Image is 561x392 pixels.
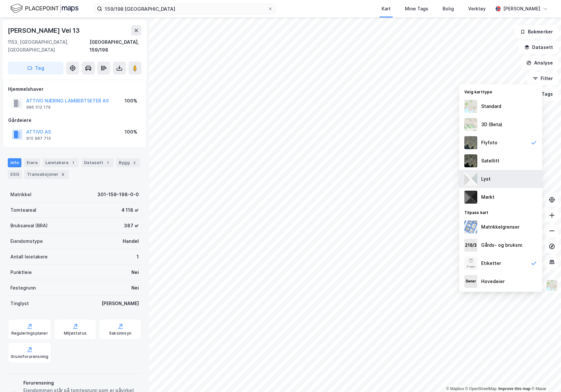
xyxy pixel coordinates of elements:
[464,136,477,149] img: Z
[10,191,31,198] div: Matrikkel
[481,121,502,128] div: 3D (Beta)
[481,193,494,201] div: Mørkt
[131,160,138,166] div: 2
[123,237,139,245] div: Handel
[481,175,491,183] div: Lyst
[481,259,501,267] div: Etiketter
[104,160,111,166] div: 1
[498,386,531,391] a: Improve this map
[503,5,540,13] div: [PERSON_NAME]
[546,279,558,291] img: Z
[8,170,22,179] div: ESG
[116,158,140,167] div: Bygg
[10,284,36,292] div: Festegrunn
[24,170,69,179] div: Transaksjoner
[8,62,64,75] button: Tag
[26,136,51,141] div: 915 987 710
[10,222,48,230] div: Bruksareal (BRA)
[519,41,558,54] button: Datasett
[24,158,40,167] div: Eiere
[26,105,51,110] div: 986 512 179
[8,85,141,93] div: Hjemmelshaver
[528,88,558,101] button: Tags
[102,4,268,14] input: Søk på adresse, matrikkel, gårdeiere, leietakere eller personer
[464,191,477,204] img: nCdM7BzjoCAAAAAElFTkSuQmCC
[131,268,139,276] div: Nei
[131,284,139,292] div: Nei
[81,158,114,167] div: Datasett
[529,361,561,392] iframe: Chat Widget
[23,379,139,387] div: Forurensning
[446,386,464,391] a: Mapbox
[8,158,21,167] div: Info
[527,72,558,85] button: Filter
[10,268,32,276] div: Punktleie
[464,257,477,270] img: Z
[125,97,137,105] div: 100%
[70,160,76,166] div: 1
[515,25,558,38] button: Bokmerker
[64,331,87,336] div: Miljøstatus
[10,237,43,245] div: Eiendomstype
[137,253,139,261] div: 1
[481,223,519,231] div: Matrikkelgrenser
[97,191,139,198] div: 301-159-198-0-0
[125,128,137,136] div: 100%
[11,331,48,336] div: Reguleringsplaner
[465,386,497,391] a: OpenStreetMap
[405,5,428,13] div: Mine Tags
[464,172,477,185] img: luj3wr1y2y3+OchiMxRmMxRlscgabnMEmZ7DJGWxyBpucwSZnsMkZbHIGm5zBJmewyRlscgabnMEmZ7DJGWxyBpucwSZnsMkZ...
[443,5,454,13] div: Bolig
[8,38,90,54] div: 1153, [GEOGRAPHIC_DATA], [GEOGRAPHIC_DATA]
[464,275,477,288] img: majorOwner.b5e170eddb5c04bfeeff.jpeg
[481,241,523,249] div: Gårds- og bruksnr.
[11,354,48,359] div: Grunnforurensning
[464,118,477,131] img: Z
[43,158,79,167] div: Leietakere
[459,206,542,218] div: Tilpass kart
[464,220,477,233] img: cadastreBorders.cfe08de4b5ddd52a10de.jpeg
[464,239,477,252] img: cadastreKeys.547ab17ec502f5a4ef2b.jpeg
[464,154,477,167] img: 9k=
[8,25,81,36] div: [PERSON_NAME] Vei 13
[481,102,501,110] div: Standard
[481,139,497,147] div: Flyfoto
[10,3,79,14] img: logo.f888ab2527a4732fd821a326f86c7f29.svg
[382,5,391,13] div: Kart
[102,300,139,307] div: [PERSON_NAME]
[10,300,29,307] div: Tinglyst
[60,171,66,178] div: 9
[464,100,477,113] img: Z
[10,206,36,214] div: Tomteareal
[90,38,141,54] div: [GEOGRAPHIC_DATA], 159/198
[459,86,542,97] div: Velg karttype
[109,331,131,336] div: Saksinnsyn
[10,253,48,261] div: Antall leietakere
[124,222,139,230] div: 387 ㎡
[481,278,505,285] div: Hovedeier
[121,206,139,214] div: 4 118 ㎡
[521,56,558,69] button: Analyse
[468,5,486,13] div: Verktøy
[8,116,141,124] div: Gårdeiere
[481,157,499,165] div: Satellitt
